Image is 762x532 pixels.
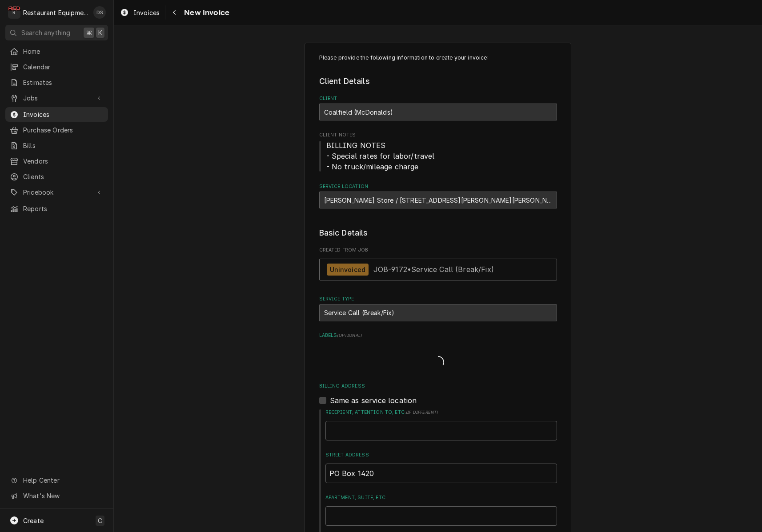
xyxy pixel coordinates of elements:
label: Service Type [319,296,557,303]
button: Search anything⌘K [5,25,108,40]
label: Apartment, Suite, etc. [325,494,557,501]
div: DS [93,6,106,19]
span: New Invoice [181,7,229,19]
div: Restaurant Equipment Diagnostics [23,8,88,17]
button: Navigate back [167,5,181,20]
span: BILLING NOTES - Special rates for labor/travel - No truck/mileage charge [326,141,435,171]
span: Calendar [23,62,104,72]
a: Invoices [116,5,163,20]
span: Jobs [23,93,90,103]
a: Home [5,44,108,59]
span: Estimates [23,78,104,87]
span: ⌘ [86,28,92,37]
span: Pricebook [23,188,90,197]
div: Service Location [319,183,557,208]
span: What's New [23,491,103,500]
a: View Job [319,259,557,280]
span: Vendors [23,156,104,166]
a: Estimates [5,75,108,90]
span: ( if different ) [406,410,438,415]
div: Uninvoiced [327,264,369,276]
a: Calendar [5,60,108,74]
a: Go to Pricebook [5,185,108,200]
span: Search anything [21,28,70,37]
div: Street Address [325,452,557,483]
span: ( optional ) [337,333,362,338]
div: Service Type [319,296,557,321]
a: Purchase Orders [5,123,108,137]
div: Apartment, Suite, etc. [325,494,557,526]
p: Please provide the following information to create your invoice: [319,54,557,62]
div: Recipient, Attention To, etc. [325,409,557,440]
a: Clients [5,169,108,184]
div: R [8,6,20,19]
span: Loading... [432,353,444,372]
div: Client Notes [319,132,557,172]
span: Home [23,47,104,56]
a: Go to Jobs [5,91,108,105]
a: Bills [5,138,108,153]
div: Service Call (Break/Fix) [319,304,557,321]
div: Derek Stewart's Avatar [93,6,106,19]
a: Go to Help Center [5,473,108,488]
span: Purchase Orders [23,125,104,135]
a: Invoices [5,107,108,122]
span: Client Notes [319,140,557,172]
span: Clients [23,172,104,181]
span: Invoices [133,8,160,17]
a: Go to What's New [5,488,108,503]
span: JOB-9172 • Service Call (Break/Fix) [373,265,494,274]
legend: Basic Details [319,227,557,239]
div: Hamlin Store / 7305 Lynn Ave, Hamlin, WV 25523 [319,192,557,208]
div: Labels [319,332,557,372]
label: Recipient, Attention To, etc. [325,409,557,416]
div: Client [319,95,557,120]
label: Billing Address [319,383,557,390]
span: Client Notes [319,132,557,139]
label: Same as service location [330,395,417,406]
a: Vendors [5,154,108,168]
label: Labels [319,332,557,339]
label: Client [319,95,557,102]
div: Restaurant Equipment Diagnostics's Avatar [8,6,20,19]
label: Service Location [319,183,557,190]
label: Street Address [325,452,557,459]
span: Reports [23,204,104,213]
a: Reports [5,201,108,216]
legend: Client Details [319,76,557,87]
div: Created From Job [319,247,557,285]
span: C [98,516,102,525]
span: Help Center [23,476,103,485]
span: K [98,28,102,37]
div: Coalfield (McDonalds) [319,104,557,120]
span: Create [23,517,44,524]
span: Bills [23,141,104,150]
span: Created From Job [319,247,557,254]
span: Invoices [23,110,104,119]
